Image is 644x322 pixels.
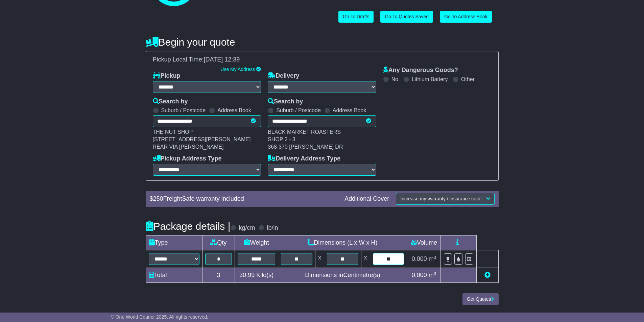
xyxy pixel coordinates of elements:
[268,144,343,150] span: 368-370 [PERSON_NAME] DR
[276,107,321,114] label: Suburb / Postcode
[484,272,491,278] a: Add new item
[434,255,436,260] sup: 3
[146,268,202,283] td: Total
[146,36,499,48] h4: Begin your quote
[440,11,492,23] a: Go To Address Book
[161,107,206,114] label: Suburb / Postcode
[361,250,370,268] td: x
[400,196,483,201] span: Increase my warranty / insurance cover
[407,236,441,250] td: Volume
[153,72,181,80] label: Pickup
[461,76,475,82] label: Other
[380,11,433,23] a: Go To Quotes Saved
[235,268,278,283] td: Kilo(s)
[383,67,458,74] label: Any Dangerous Goods?
[315,250,324,268] td: x
[204,56,240,63] span: [DATE] 12:39
[202,268,235,283] td: 3
[153,195,163,202] span: 250
[149,56,495,64] div: Pickup Local Time:
[111,314,209,320] span: © One World Courier 2025. All rights reserved.
[202,236,235,250] td: Qty
[412,76,448,82] label: Lithium Battery
[429,272,436,278] span: m
[217,107,251,114] label: Address Book
[268,137,295,142] span: SHOP 2 - 3
[267,224,278,232] label: lb/in
[333,107,366,114] label: Address Book
[153,98,188,105] label: Search by
[220,67,255,72] a: Use My Address
[146,221,231,232] h4: Package details |
[268,72,299,80] label: Delivery
[429,255,436,262] span: m
[338,11,374,23] a: Go To Drafts
[146,195,341,203] div: $ FreightSafe warranty included
[153,137,251,142] span: [STREET_ADDRESS][PERSON_NAME]
[278,236,407,250] td: Dimensions (L x W x H)
[146,236,202,250] td: Type
[391,76,398,82] label: No
[268,129,341,135] span: BLACK MARKET ROASTERS
[153,155,222,163] label: Pickup Address Type
[412,255,427,262] span: 0.000
[153,144,224,150] span: REAR VIA [PERSON_NAME]
[396,193,494,205] button: Increase my warranty / insurance cover
[412,272,427,278] span: 0.000
[239,224,255,232] label: kg/cm
[153,129,193,135] span: THE NUT SHOP
[434,271,436,276] sup: 3
[268,155,340,163] label: Delivery Address Type
[239,272,255,278] span: 30.99
[268,98,303,105] label: Search by
[462,293,499,305] button: Get Quotes
[278,268,407,283] td: Dimensions in Centimetre(s)
[341,195,392,203] div: Additional Cover
[235,236,278,250] td: Weight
